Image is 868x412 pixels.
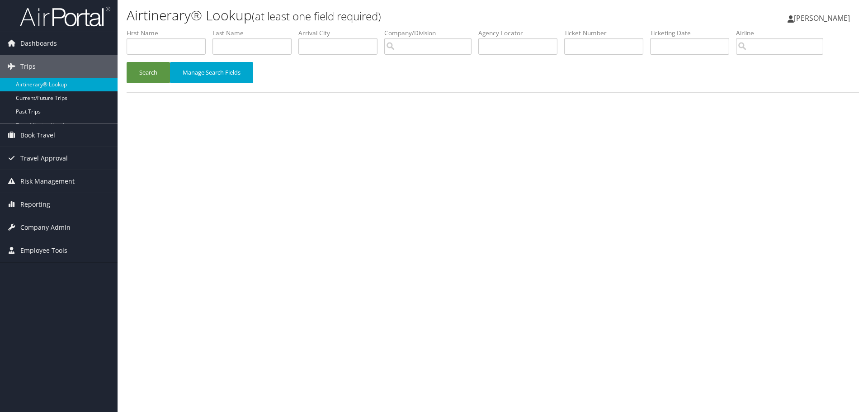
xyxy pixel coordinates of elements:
[384,28,478,38] label: Company/Division
[20,147,68,170] span: Travel Approval
[212,28,298,38] label: Last Name
[20,239,67,262] span: Employee Tools
[170,62,253,83] button: Manage Search Fields
[794,13,850,23] span: [PERSON_NAME]
[20,193,50,216] span: Reporting
[564,28,650,38] label: Ticket Number
[788,5,859,32] a: [PERSON_NAME]
[127,62,170,83] button: Search
[736,28,830,38] label: Airline
[20,55,36,78] span: Trips
[298,28,384,38] label: Arrival City
[20,6,110,27] img: airportal-logo.png
[20,170,75,193] span: Risk Management
[20,124,55,147] span: Book Travel
[20,32,57,55] span: Dashboards
[252,9,381,24] small: (at least one field required)
[20,216,71,239] span: Company Admin
[478,28,564,38] label: Agency Locator
[127,28,212,38] label: First Name
[127,6,615,25] h1: Airtinerary® Lookup
[650,28,736,38] label: Ticketing Date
